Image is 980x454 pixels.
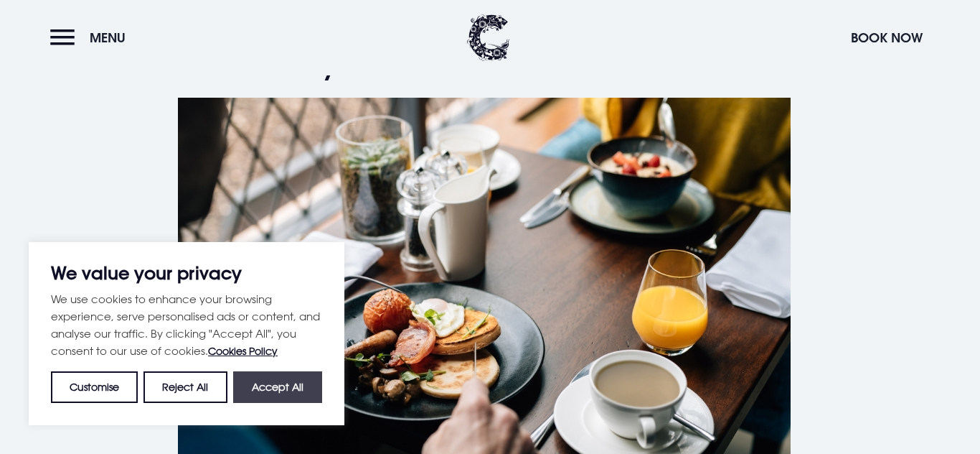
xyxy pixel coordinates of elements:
[467,14,510,61] img: Clandeboye Lodge
[50,22,133,53] button: Menu
[51,371,138,403] button: Customise
[29,242,344,425] div: We value your privacy
[51,264,322,282] p: We value your privacy
[143,371,227,403] button: Reject All
[90,29,126,46] span: Menu
[208,345,278,357] a: Cookies Policy
[178,45,803,83] h2: 1. Ulster fry
[844,22,930,53] button: Book Now
[51,290,322,360] p: We use cookies to enhance your browsing experience, serve personalised ads or content, and analys...
[233,371,322,403] button: Accept All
